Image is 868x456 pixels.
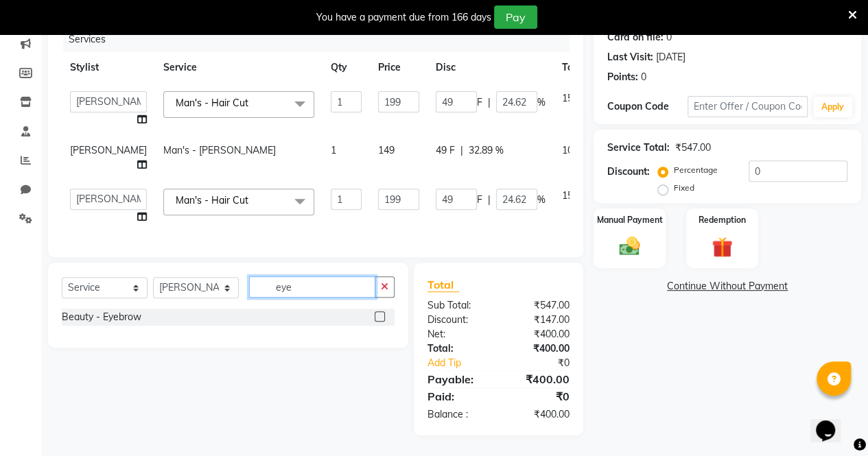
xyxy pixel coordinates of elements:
[417,327,499,341] div: Net:
[596,279,858,293] a: Continue Without Payment
[607,141,670,155] div: Service Total:
[469,143,504,158] span: 32.89 %
[378,144,395,156] span: 149
[688,96,808,117] input: Enter Offer / Coupon Code
[562,189,578,202] span: 150
[488,95,491,110] span: |
[597,214,663,226] label: Manual Payment
[370,52,427,83] th: Price
[249,276,375,298] input: Search or Scan
[62,310,141,324] div: Beauty - Eyebrow
[607,99,688,114] div: Coupon Code
[248,97,255,109] a: x
[70,144,147,156] span: [PERSON_NAME]
[498,313,580,327] div: ₹147.00
[498,407,580,422] div: ₹400.00
[613,235,646,259] img: _cash.svg
[666,30,672,45] div: 0
[62,52,155,83] th: Stylist
[674,164,718,176] label: Percentage
[656,50,685,64] div: [DATE]
[417,313,499,327] div: Discount:
[417,356,512,370] a: Add Tip
[163,144,276,156] span: Man's - [PERSON_NAME]
[498,341,580,356] div: ₹400.00
[427,278,459,292] span: Total
[331,144,336,156] span: 1
[607,165,650,179] div: Discount:
[176,194,248,206] span: Man's - Hair Cut
[417,341,499,356] div: Total:
[176,97,248,109] span: Man's - Hair Cut
[498,388,580,405] div: ₹0
[641,70,646,84] div: 0
[477,95,482,110] span: F
[248,194,255,206] a: x
[498,327,580,341] div: ₹400.00
[699,214,746,226] label: Redemption
[810,401,854,442] iframe: chat widget
[417,371,499,387] div: Payable:
[488,193,491,207] span: |
[436,143,455,158] span: 49 F
[460,143,463,158] span: |
[554,52,594,83] th: Total
[417,388,499,405] div: Paid:
[155,52,322,83] th: Service
[705,235,739,260] img: _gift.svg
[562,144,578,156] span: 100
[63,27,580,52] div: Services
[537,193,546,207] span: %
[477,193,482,207] span: F
[498,371,580,387] div: ₹400.00
[322,52,370,83] th: Qty
[498,298,580,313] div: ₹547.00
[607,50,653,64] div: Last Visit:
[674,182,694,194] label: Fixed
[675,141,711,155] div: ₹547.00
[562,92,578,104] span: 150
[494,5,537,29] button: Pay
[417,407,499,422] div: Balance :
[417,298,499,313] div: Sub Total:
[537,95,546,110] span: %
[316,10,491,25] div: You have a payment due from 166 days
[607,30,664,45] div: Card on file:
[607,70,638,84] div: Points:
[427,52,554,83] th: Disc
[512,356,580,370] div: ₹0
[813,97,852,117] button: Apply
